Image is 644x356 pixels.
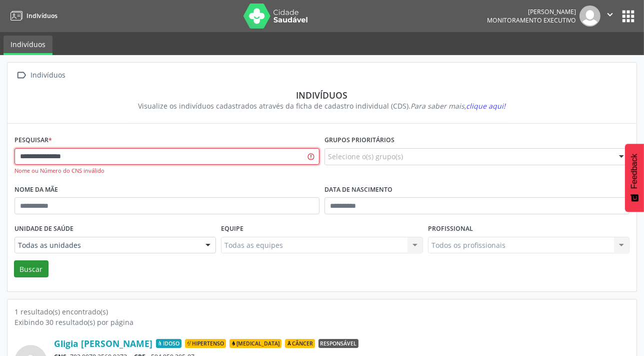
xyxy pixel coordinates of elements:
label: Pesquisar [14,133,52,148]
span: Câncer [285,339,315,348]
span: clique aqui! [466,101,506,111]
label: Grupos prioritários [324,133,394,148]
span: Selecione o(s) grupo(s) [328,151,403,162]
span: Idoso [156,339,181,348]
label: Equipe [221,221,243,237]
label: Data de nascimento [324,182,392,198]
div: Visualize os indivíduos cadastrados através da ficha de cadastro individual (CDS). [21,101,622,111]
label: Unidade de saúde [14,221,73,237]
a: Indivíduos [3,36,52,55]
span: [MEDICAL_DATA] [229,339,281,348]
div: Exibindo 30 resultado(s) por página [14,317,629,327]
span: Indivíduos [26,12,57,20]
span: Responsável [318,339,358,348]
i:  [14,68,29,83]
span: Hipertenso [185,339,226,348]
button:  [600,6,619,27]
a: Indivíduos [7,8,57,24]
div: Indivíduos [21,90,622,101]
i: Para saber mais, [411,101,506,111]
span: Monitoramento Executivo [487,16,576,25]
i:  [604,9,615,20]
label: Profissional [428,221,473,237]
div: Indivíduos [29,68,67,83]
div: 1 resultado(s) encontrado(s) [14,306,629,317]
div: Nome ou Número do CNS inválido [14,167,319,175]
button: Feedback - Mostrar pesquisa [625,144,644,212]
div: [PERSON_NAME] [487,8,576,16]
label: Nome da mãe [14,182,58,198]
button: Buscar [14,260,48,277]
span: Feedback [630,154,639,189]
a:  Indivíduos [14,68,67,83]
button: apps [619,8,637,25]
a: Gligia [PERSON_NAME] [54,338,152,349]
img: img [579,6,600,27]
span: Todas as unidades [18,240,195,250]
